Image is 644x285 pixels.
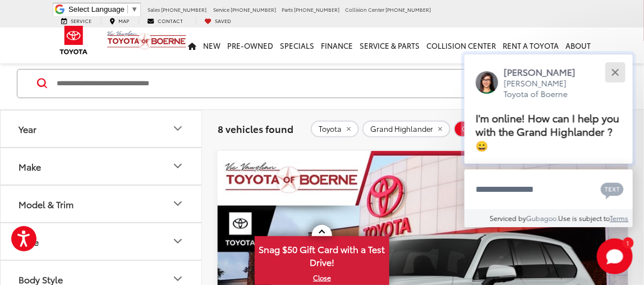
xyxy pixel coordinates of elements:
[319,125,342,134] span: Toyota
[504,78,587,100] p: [PERSON_NAME] Toyota of Boerne
[68,5,138,13] a: Select Language​
[603,60,627,84] button: Close
[527,213,559,223] a: Gubagoo.
[1,186,203,222] button: Model & TrimModel & Trim
[597,238,633,274] button: Toggle Chat Window
[454,121,498,137] button: Clear All
[282,6,293,13] span: Parts
[127,5,128,13] span: ​
[597,177,627,202] button: Chat with SMS
[53,17,100,25] a: Service
[71,17,91,24] span: Service
[601,181,624,199] svg: Text
[161,6,206,13] span: [PHONE_NUMBER]
[171,159,185,173] div: Make
[562,27,594,63] a: About
[362,121,450,137] button: remove Grand%20Highlander
[462,125,491,134] span: Clear All
[171,122,185,135] div: Year
[218,122,293,135] span: 8 vehicles found
[370,125,433,134] span: Grand Highlander
[385,6,431,13] span: [PHONE_NUMBER]
[215,17,231,24] span: Saved
[277,27,318,63] a: Specials
[464,169,633,210] textarea: Type your message
[597,238,633,274] svg: Start Chat
[311,121,359,137] button: remove Toyota
[53,22,95,58] img: Toyota
[101,17,137,25] a: Map
[171,197,185,210] div: Model & Trim
[294,6,339,13] span: [PHONE_NUMBER]
[499,27,562,63] a: Rent a Toyota
[610,213,629,223] a: Terms
[213,6,229,13] span: Service
[476,111,619,153] span: I'm online! How can I help you with the Grand Highlander ? 😀
[19,161,41,172] div: Make
[504,66,587,78] p: [PERSON_NAME]
[19,123,36,134] div: Year
[1,223,203,260] button: PricePrice
[107,30,187,50] img: Vic Vaughan Toyota of Boerne
[464,54,633,227] div: Close[PERSON_NAME][PERSON_NAME] Toyota of BoerneI'm online! How can I help you with the Grand Hig...
[490,213,527,223] span: Serviced by
[56,70,556,97] input: Search by Make, Model, or Keyword
[185,27,200,63] a: Home
[68,5,125,13] span: Select Language
[224,27,277,63] a: Pre-Owned
[231,6,276,13] span: [PHONE_NUMBER]
[423,27,499,63] a: Collision Center
[559,213,610,223] span: Use is subject to
[196,17,240,25] a: My Saved Vehicles
[1,148,203,185] button: MakeMake
[627,240,629,245] span: 1
[171,235,185,248] div: Price
[256,237,388,272] span: Snag $50 Gift Card with a Test Drive!
[158,17,183,24] span: Contact
[139,17,191,25] a: Contact
[345,6,384,13] span: Collision Center
[118,17,129,24] span: Map
[19,199,73,209] div: Model & Trim
[356,27,423,63] a: Service & Parts: Opens in a new tab
[1,111,203,147] button: YearYear
[318,27,356,63] a: Finance
[131,5,138,13] span: ▼
[19,274,63,284] div: Body Style
[148,6,160,13] span: Sales
[200,27,224,63] a: New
